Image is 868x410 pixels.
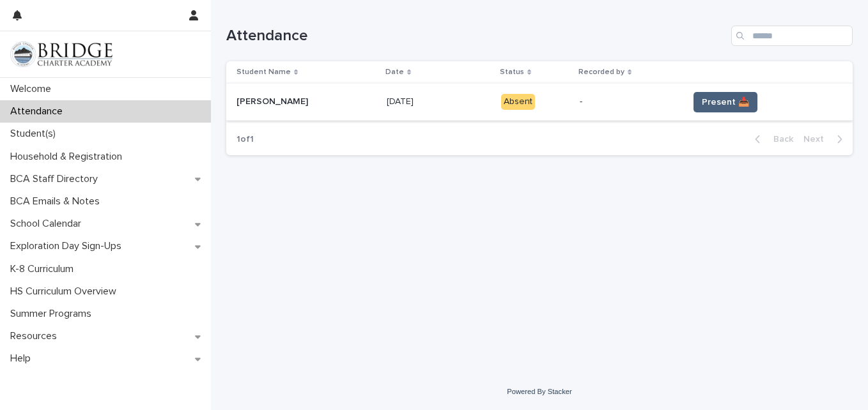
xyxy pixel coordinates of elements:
[5,353,41,365] p: Help
[226,84,853,121] tr: [PERSON_NAME][PERSON_NAME] [DATE][DATE] Absent-Present 📥
[5,308,102,320] p: Summer Programs
[798,133,853,145] button: Next
[5,151,132,163] p: Household & Registration
[803,135,832,144] span: Next
[702,96,749,109] span: Present 📥
[236,65,291,79] p: Student Name
[694,92,757,112] button: Present 📥
[236,94,311,107] p: [PERSON_NAME]
[731,26,853,46] input: Search
[745,133,798,145] button: Back
[5,240,132,252] p: Exploration Day Sign-Ups
[5,83,61,95] p: Welcome
[500,65,524,79] p: Status
[5,330,67,342] p: Resources
[5,285,127,298] p: HS Curriculum Overview
[5,128,66,140] p: Student(s)
[5,173,108,185] p: BCA Staff Directory
[5,105,73,118] p: Attendance
[578,65,624,79] p: Recorded by
[387,94,416,107] p: [DATE]
[766,135,793,144] span: Back
[226,124,264,155] p: 1 of 1
[5,263,84,275] p: K-8 Curriculum
[5,218,91,230] p: School Calendar
[226,27,726,45] h1: Attendance
[580,96,678,107] p: -
[501,94,535,110] div: Absent
[10,42,112,67] img: V1C1m3IdTEidaUdm9Hs0
[5,195,110,208] p: BCA Emails & Notes
[507,388,571,395] a: Powered By Stacker
[385,65,404,79] p: Date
